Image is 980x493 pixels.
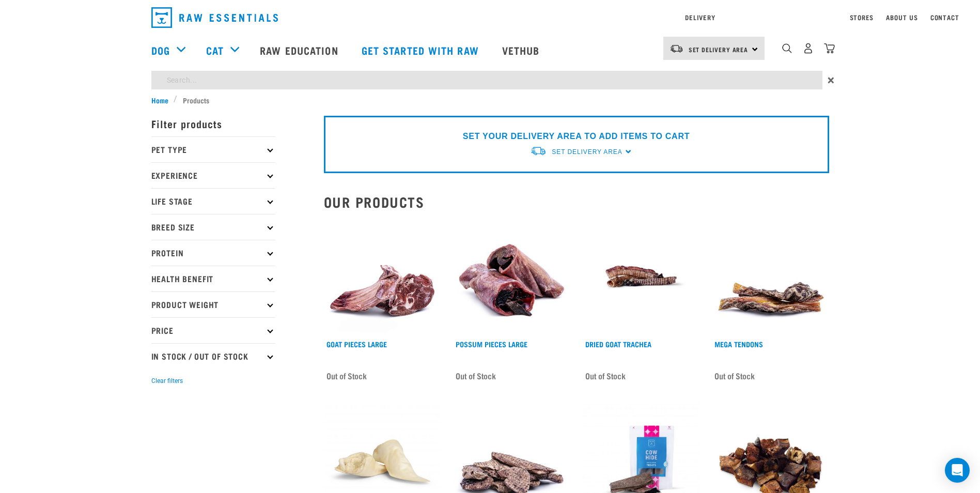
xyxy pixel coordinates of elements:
img: 1295 Mega Tendons 01 [712,218,829,335]
span: × [828,71,834,89]
img: 1194 Goat Pieces Large 01 [324,218,441,335]
p: Experience [151,162,275,188]
a: Dog [151,42,170,58]
span: Out of Stock [456,368,496,383]
a: Contact [930,16,959,19]
img: home-icon@2x.png [824,43,835,54]
a: Mega Tendons [714,342,763,346]
a: Possum Pieces Large [456,342,527,346]
p: SET YOUR DELIVERY AREA TO ADD ITEMS TO CART [463,130,690,143]
a: Goat Pieces Large [326,342,387,346]
p: In Stock / Out Of Stock [151,343,275,369]
a: Get started with Raw [351,29,492,71]
span: Set Delivery Area [689,48,749,51]
img: Raw Essentials Goat Trachea [583,218,700,335]
a: About Us [886,16,917,19]
p: Product Weight [151,291,275,317]
nav: dropdown navigation [143,3,837,32]
span: Set Delivery Area [552,148,622,156]
img: van-moving.png [530,146,547,157]
a: Home [151,95,174,105]
img: 1200 Possum Pieces Large 01 [453,218,570,335]
a: Vethub [492,29,553,71]
p: Protein [151,240,275,266]
p: Price [151,317,275,343]
span: Home [151,95,168,105]
nav: breadcrumbs [151,95,829,105]
img: Raw Essentials Logo [151,7,278,28]
img: van-moving.png [670,44,683,53]
img: home-icon-1@2x.png [782,43,792,53]
a: Delivery [685,16,715,19]
a: Dried Goat Trachea [585,342,651,346]
a: Raw Education [250,29,351,71]
a: Cat [206,42,224,58]
p: Life Stage [151,188,275,214]
button: Clear filters [151,376,183,386]
a: Stores [850,16,874,19]
span: Out of Stock [326,368,367,383]
p: Filter products [151,111,275,136]
img: user.png [803,43,814,54]
input: Search... [151,71,822,89]
span: Out of Stock [714,368,755,383]
p: Breed Size [151,214,275,240]
span: Out of Stock [585,368,626,383]
p: Health Benefit [151,266,275,291]
div: Open Intercom Messenger [945,458,970,483]
h2: Our Products [324,194,829,210]
p: Pet Type [151,136,275,162]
